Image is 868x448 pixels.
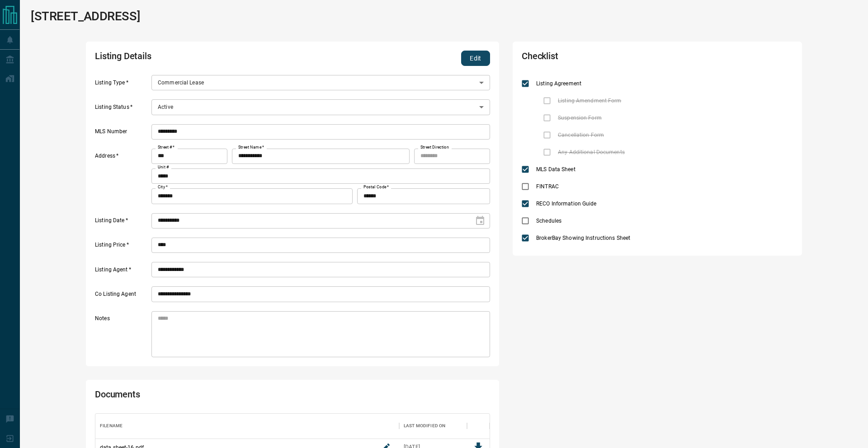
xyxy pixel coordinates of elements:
[534,234,632,242] span: BrokerBay Showing Instructions Sheet
[31,9,140,23] h1: [STREET_ADDRESS]
[95,315,149,357] label: Notes
[534,200,599,208] span: RECO Information Guide
[95,79,149,91] label: Listing Type
[95,217,149,229] label: Listing Date
[95,389,332,404] h2: Documents
[158,145,175,150] label: Street #
[420,145,449,150] label: Street Direction
[100,413,123,439] div: Filename
[461,51,490,66] button: Edit
[363,184,389,190] label: Postal Code
[556,97,623,105] span: Listing Amendment Form
[95,51,332,66] h2: Listing Details
[95,290,149,302] label: Co Listing Agent
[534,79,584,88] span: Listing Agreement
[95,103,149,115] label: Listing Status
[95,241,149,253] label: Listing Price
[158,164,169,170] label: Unit #
[534,182,561,191] span: FINTRAC
[95,266,149,278] label: Listing Agent
[534,217,564,225] span: Schedules
[158,184,168,190] label: City
[404,413,445,439] div: Last Modified On
[534,165,578,173] span: MLS Data Sheet
[95,413,399,439] div: Filename
[556,114,604,122] span: Suspension Form
[151,75,490,90] div: Commercial Lease
[522,51,684,66] h2: Checklist
[238,145,264,150] label: Street Name
[95,152,149,204] label: Address
[151,99,490,115] div: Active
[556,131,606,139] span: Cancellation Form
[399,413,467,439] div: Last Modified On
[556,148,627,156] span: Any Additional Documents
[95,128,149,140] label: MLS Number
